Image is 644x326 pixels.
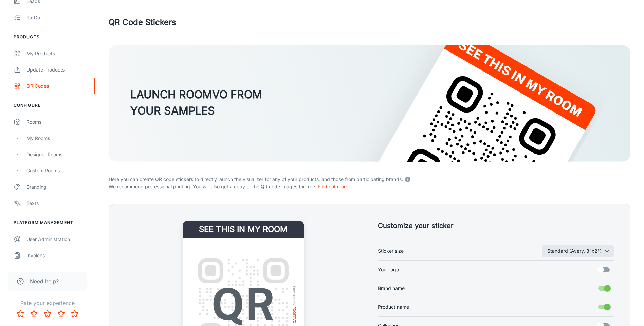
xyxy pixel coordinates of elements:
div: My Rooms [26,135,88,142]
button: Rate 3 star [41,307,54,321]
div: Invoices [26,252,88,259]
button: Rate 1 star [14,307,27,321]
button: Rate 2 star [27,307,41,321]
div: Rooms [26,118,82,126]
a: Find out more. [318,184,350,189]
h4: See this in my room [183,221,304,238]
span: Powered by [291,286,298,305]
div: QR Codes [26,82,88,90]
button: Rate 4 star [54,307,68,321]
p: Rate your experience [5,299,89,307]
button: Sticker size [542,245,614,257]
span: Your logo [378,266,399,273]
div: Branding [26,183,88,191]
span: Sticker size [378,247,404,255]
span: Product name [378,303,409,311]
div: Texts [26,200,88,207]
img: roomvo [293,306,296,323]
h5: Customize your sticker [378,221,614,231]
h1: QR Code Stickers [109,16,176,28]
div: My Products [26,50,88,57]
div: User Administration [26,236,88,243]
div: Update Products [26,66,88,74]
button: Rate 5 star [68,307,81,321]
span: Need help? [30,277,59,285]
div: Custom Rooms [26,167,88,175]
div: Designer Rooms [26,151,88,158]
div: To-do [26,14,88,21]
p: We recommend professional printing. You will also get a copy of the QR code images for free. [109,183,630,190]
span: Brand name [378,285,405,292]
h3: LAUNCH ROOMVO FROM YOUR SAMPLES [130,86,262,119]
p: Here you can create QR code stickers to directly launch the visualizer for any of your products, ... [109,174,630,183]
